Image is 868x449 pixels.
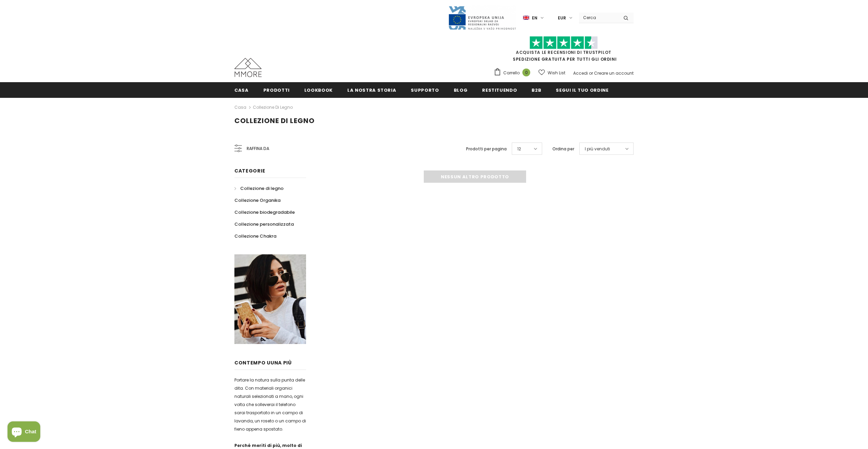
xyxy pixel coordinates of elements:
span: or [589,70,593,76]
span: Wish List [548,70,565,76]
a: Restituendo [482,82,517,98]
a: Blog [454,82,468,98]
span: en [532,15,537,21]
p: Portare la natura sulla punta delle dita. Con materiali organici naturali selezionati a mano, ogn... [234,376,306,433]
span: I più venduti [585,146,610,152]
a: Javni Razpis [448,15,516,20]
a: Accedi [573,70,588,76]
a: Casa [234,103,246,111]
span: Lookbook [304,87,333,93]
img: Casi MMORE [234,58,262,77]
label: Ordina per [552,146,574,152]
span: Categorie [234,167,265,174]
img: i-lang-1.png [523,15,529,21]
a: Creare un account [594,70,634,76]
span: SPEDIZIONE GRATUITA PER TUTTI GLI ORDINI [494,39,634,62]
span: Raffina da [247,145,269,152]
span: Collezione di legno [240,185,284,192]
a: Acquista le recensioni di TrustPilot [516,49,611,55]
span: supporto [411,87,439,93]
a: Collezione Chakra [234,230,276,242]
a: Collezione di legno [253,104,293,110]
span: Blog [454,87,468,93]
a: supporto [411,82,439,98]
a: Segui il tuo ordine [556,82,608,98]
span: Carrello [503,70,520,76]
inbox-online-store-chat: Shopify online store chat [5,421,42,444]
span: Collezione biodegradabile [234,209,295,215]
a: Lookbook [304,82,333,98]
span: Collezione di legno [234,116,315,125]
a: Collezione biodegradabile [234,206,295,218]
span: Restituendo [482,87,517,93]
span: Prodotti [263,87,290,93]
a: Collezione di legno [234,182,284,194]
span: 0 [522,69,530,76]
label: Prodotti per pagina [466,146,507,152]
span: Segui il tuo ordine [556,87,608,93]
a: Collezione personalizzata [234,218,294,230]
span: EUR [558,15,566,21]
span: Casa [234,87,249,93]
span: B2B [532,87,541,93]
img: Javni Razpis [448,5,516,30]
a: Wish List [538,67,565,79]
span: Collezione Organika [234,197,280,204]
span: La nostra storia [347,87,396,93]
span: 12 [517,146,521,152]
a: B2B [532,82,541,98]
a: Prodotti [263,82,290,98]
a: La nostra storia [347,82,396,98]
span: Collezione Chakra [234,233,276,239]
a: Collezione Organika [234,194,280,206]
a: Casa [234,82,249,98]
a: Carrello 0 [494,68,534,78]
input: Search Site [579,13,618,23]
span: Collezione personalizzata [234,221,294,227]
img: Fidati di Pilot Stars [530,36,598,49]
span: contempo uUna più [234,359,292,366]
